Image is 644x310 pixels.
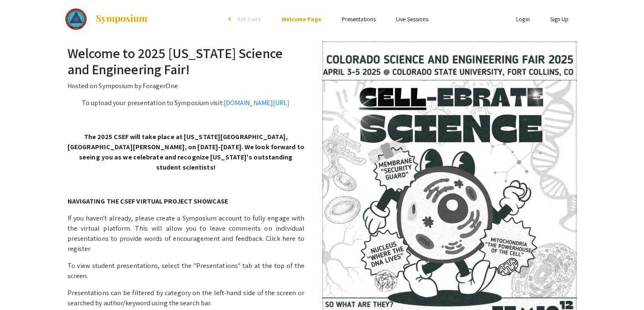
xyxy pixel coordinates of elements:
a: Live Sessions [396,15,428,23]
a: Sign Up [550,15,569,23]
strong: NAVIGATING THE CSEF VIRTUAL PROJECT SHOWCASE [67,197,228,206]
iframe: Chat [6,272,36,304]
h2: Welcome to 2025 [US_STATE] Science and Engineering Fair! [67,45,577,78]
a: Welcome Page [281,15,321,23]
span: Exit Event [238,15,261,23]
img: Symposium by ForagerOne [95,14,148,24]
p: If you haven't already, please create a Symposium account to fully engage with the virtual platfo... [67,213,577,254]
div: arrow_back_ios [228,17,233,22]
p: To upload your presentation to Symposium visit: [67,98,577,108]
a: 2025 Colorado Science and Engineering Fair [65,8,149,30]
p: Presentations can be filtered by category on the left-hand side of the screen or searched by auth... [67,288,577,308]
a: Presentations [342,15,376,23]
a: [DOMAIN_NAME][URL] [224,98,290,107]
strong: The 2025 CSEF will take place at [US_STATE][GEOGRAPHIC_DATA], [GEOGRAPHIC_DATA][PERSON_NAME], on ... [67,132,304,172]
a: Login [516,15,530,23]
p: To view student presentations, select the "Presentations" tab at the top of the screen. [67,261,577,281]
img: 2025 Colorado Science and Engineering Fair [65,8,87,30]
p: Hosted on Symposium by ForagerOne [67,81,577,91]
